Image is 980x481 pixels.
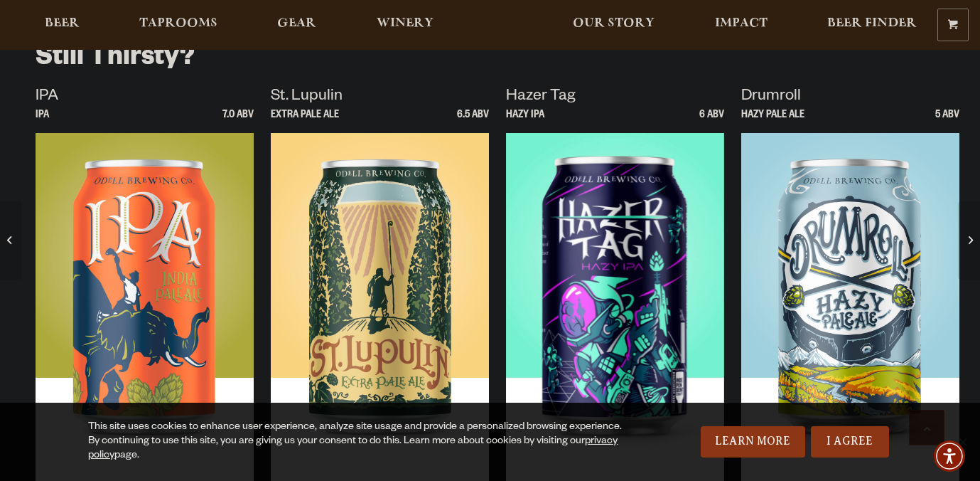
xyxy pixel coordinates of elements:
[457,110,489,133] p: 6.5 ABV
[715,18,768,29] span: Impact
[36,110,49,133] p: IPA
[222,110,254,133] p: 7.0 ABV
[818,17,926,33] a: Beer Finder
[934,440,965,472] div: Accessibility Menu
[935,110,959,133] p: 5 ABV
[573,18,655,29] span: Our Story
[271,85,489,110] p: St. Lupulin
[827,18,917,29] span: Beer Finder
[741,110,804,133] p: Hazy Pale Ale
[377,18,434,29] span: Winery
[481,17,534,33] a: Odell Home
[701,426,805,458] a: Learn More
[706,17,777,33] a: Impact
[271,110,339,133] p: Extra Pale Ale
[130,17,227,33] a: Taprooms
[36,85,254,110] p: IPA
[699,110,724,133] p: 6 ABV
[367,17,443,33] a: Winery
[506,85,724,110] p: Hazer Tag
[139,18,217,29] span: Taprooms
[277,18,316,29] span: Gear
[564,17,664,33] a: Our Story
[45,18,80,29] span: Beer
[811,426,889,458] a: I Agree
[506,110,544,133] p: Hazy IPA
[88,421,633,463] div: This site uses cookies to enhance user experience, analyze site usage and provide a personalized ...
[741,85,959,110] p: Drumroll
[36,41,944,85] h3: Still Thirsty?
[268,17,325,33] a: Gear
[36,17,89,33] a: Beer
